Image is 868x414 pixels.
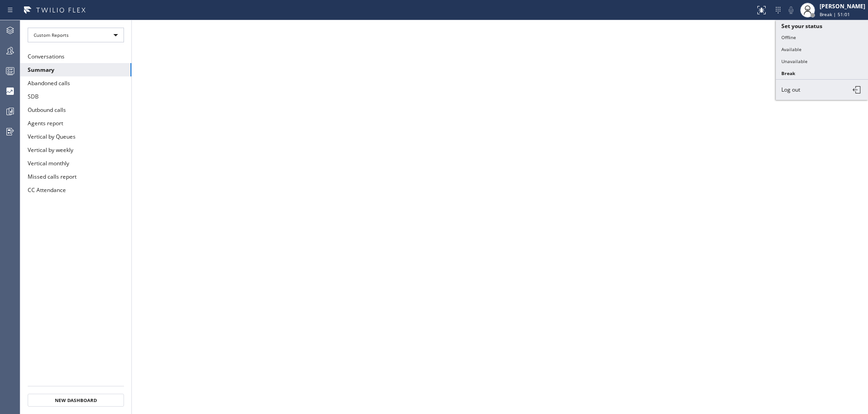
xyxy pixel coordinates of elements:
[20,50,131,63] button: Conversations
[820,2,865,10] div: [PERSON_NAME]
[20,117,131,130] button: Agents report
[28,394,124,407] button: New Dashboard
[20,157,131,170] button: Vertical monthly
[20,170,131,183] button: Missed calls report
[28,28,124,42] div: Custom Reports
[785,4,797,17] button: Mute
[132,20,868,414] iframe: dashboard_b794bedd1109
[20,143,131,157] button: Vertical by weekly
[820,11,850,17] span: Break | 51:01
[20,183,131,197] button: CC Attendance
[20,90,131,103] button: SDB
[20,103,131,117] button: Outbound calls
[20,76,131,90] button: Abandoned calls
[20,63,131,76] button: Summary
[20,130,131,143] button: Vertical by Queues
